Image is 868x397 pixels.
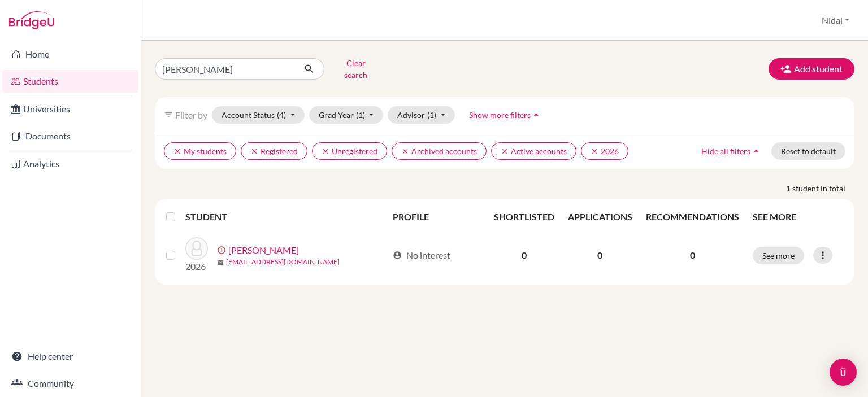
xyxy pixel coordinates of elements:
[427,110,436,120] span: (1)
[185,260,208,273] p: 2026
[322,147,329,155] i: clear
[561,203,639,230] th: APPLICATIONS
[324,54,387,84] button: Clear search
[501,147,509,155] i: clear
[2,43,138,66] a: Home
[226,257,340,267] a: [EMAIL_ADDRESS][DOMAIN_NAME]
[692,142,771,160] button: Hide all filtersarrow_drop_up
[487,230,561,280] td: 0
[164,110,173,119] i: filter_list
[581,142,628,160] button: clear2026
[241,142,307,160] button: clearRegistered
[393,251,402,260] span: account_circle
[228,243,299,257] a: [PERSON_NAME]
[217,259,224,266] span: mail
[312,142,387,160] button: clearUnregistered
[646,248,739,262] p: 0
[2,372,138,395] a: Community
[2,98,138,120] a: Universities
[185,237,208,260] img: Nassar, Zaid
[769,58,854,80] button: Add student
[9,11,54,29] img: Bridge-U
[746,203,850,230] th: SEE MORE
[217,246,228,255] span: error_outline
[487,203,561,230] th: SHORTLISTED
[459,106,552,124] button: Show more filtersarrow_drop_up
[250,147,258,155] i: clear
[491,142,576,160] button: clearActive accounts
[401,147,409,155] i: clear
[212,106,305,124] button: Account Status(4)
[277,110,286,120] span: (4)
[639,203,746,230] th: RECOMMENDATIONS
[388,106,455,124] button: Advisor(1)
[2,125,138,147] a: Documents
[175,110,207,120] span: Filter by
[701,146,750,156] span: Hide all filters
[817,10,854,31] button: Nidal
[469,110,531,120] span: Show more filters
[164,142,236,160] button: clearMy students
[392,142,487,160] button: clearArchived accounts
[786,182,792,194] strong: 1
[771,142,845,160] button: Reset to default
[531,109,542,120] i: arrow_drop_up
[792,182,854,194] span: student in total
[393,248,450,262] div: No interest
[2,70,138,93] a: Students
[185,203,386,230] th: STUDENT
[309,106,384,124] button: Grad Year(1)
[2,345,138,368] a: Help center
[591,147,598,155] i: clear
[356,110,365,120] span: (1)
[753,247,804,264] button: See more
[155,58,295,80] input: Find student by name...
[173,147,181,155] i: clear
[561,230,639,280] td: 0
[2,152,138,175] a: Analytics
[750,145,762,156] i: arrow_drop_up
[386,203,487,230] th: PROFILE
[830,359,857,386] div: Open Intercom Messenger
